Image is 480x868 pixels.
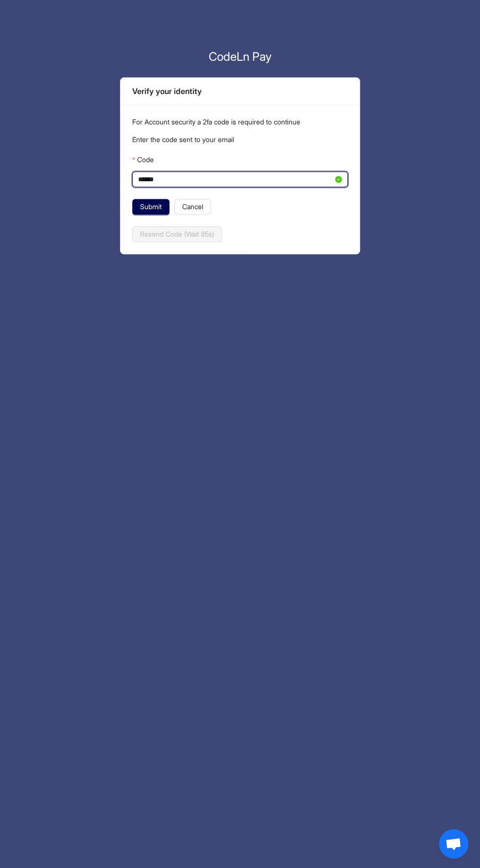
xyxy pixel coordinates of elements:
span: Cancel [182,201,203,212]
input: Code [138,174,333,185]
div: Open chat [439,829,468,858]
span: Submit [140,201,162,212]
button: Cancel [174,199,211,215]
button: Resend Code (Wait 85s) [132,226,222,242]
p: CodeLn Pay [120,48,360,66]
span: Resend Code (Wait 85s) [140,229,214,240]
p: For Account security a 2fa code is required to continue [132,117,348,127]
button: Submit [132,199,169,215]
p: Enter the code sent to your email [132,134,348,145]
div: Verify your identity [132,85,348,97]
label: Code [132,152,153,168]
